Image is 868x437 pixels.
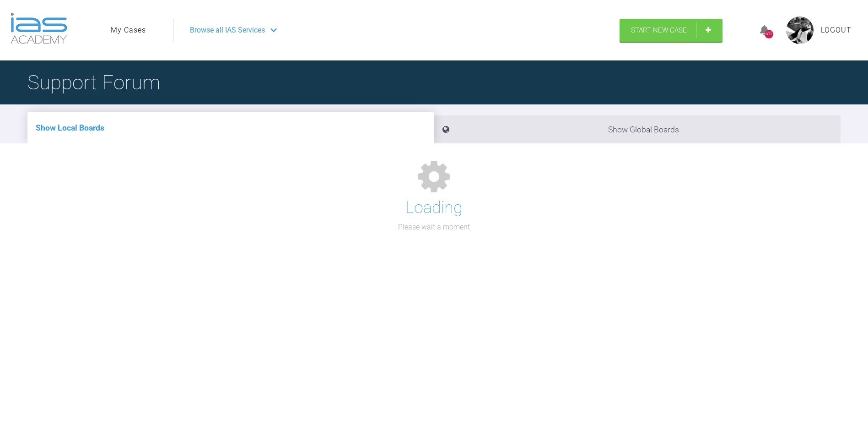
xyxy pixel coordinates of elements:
span: Start New Case [631,26,687,34]
li: Show Local Boards [27,112,434,143]
h1: Loading [405,195,463,221]
span: Browse all IAS Services [190,24,265,36]
img: profile.png [786,16,814,44]
a: Start New Case [620,19,722,42]
a: My Cases [111,24,146,36]
div: 612 [765,30,773,38]
img: logo-light.3e3ef733.png [11,13,67,44]
a: Logout [821,24,852,36]
h1: Support Forum [27,66,160,98]
p: Please wait a moment [398,221,470,233]
li: Show Global Boards [434,115,841,143]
